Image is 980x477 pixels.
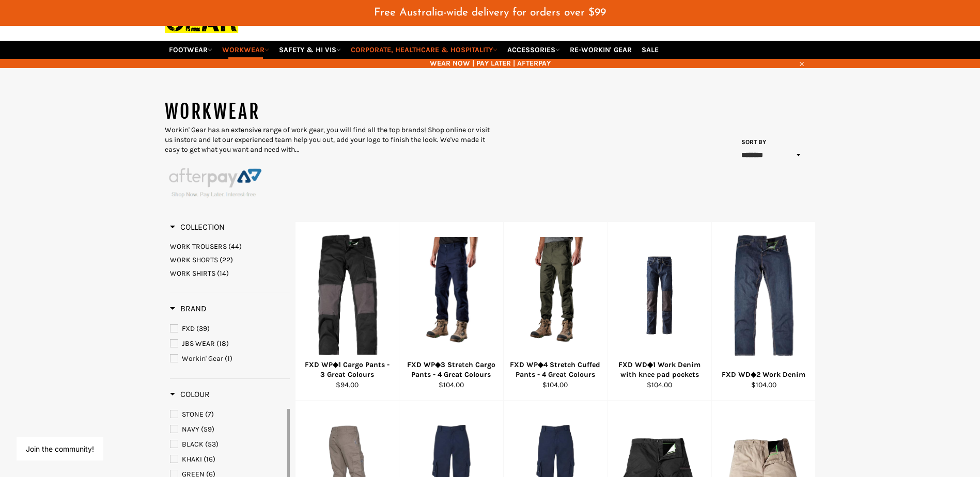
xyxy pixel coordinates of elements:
[738,138,767,147] label: Sort by
[182,440,204,449] span: BLACK
[196,324,210,333] span: (39)
[170,222,225,232] h3: Collection
[374,7,606,18] span: Free Australia-wide delivery for orders over $99
[165,58,816,68] span: WEAR NOW | PAY LATER | AFTERPAY
[170,255,290,265] a: WORK SHORTS
[165,125,490,155] p: Workin' Gear has an extensive range of work gear, you will find all the top brands! Shop online o...
[204,455,215,464] span: (16)
[637,41,663,59] a: SALE
[170,304,207,313] span: Brand
[503,222,608,401] a: FXD WP◆4 Stretch Cuffed Pants - 4 Great ColoursFXD WP◆4 Stretch Cuffed Pants - 4 Great Colours$10...
[201,425,214,434] span: (59)
[217,269,229,278] span: (14)
[275,41,345,59] a: SAFETY & HI VIS
[182,339,215,348] span: JBS WEAR
[205,440,219,449] span: (53)
[170,409,285,420] a: STONE
[170,389,210,399] span: Colour
[614,360,705,380] div: FXD WD◆1 Work Denim with knee pad pockets
[26,444,94,453] button: Join the community!
[182,410,204,419] span: STONE
[170,454,285,465] a: KHAKI
[182,324,195,333] span: FXD
[170,242,227,251] span: WORK TROUSERS
[170,424,285,435] a: NAVY
[170,323,290,335] a: FXD
[170,268,290,278] a: WORK SHIRTS
[711,222,816,401] a: FXD WD◆2 Work DenimFXD WD◆2 Work Denim$104.00
[406,360,497,380] div: FXD WP◆3 Stretch Cargo Pants - 4 Great Colours
[170,269,215,278] span: WORK SHIRTS
[182,354,223,363] span: Workin' Gear
[170,353,290,364] a: Workin' Gear
[182,425,199,434] span: NAVY
[566,41,636,59] a: RE-WORKIN' GEAR
[510,360,601,380] div: FXD WP◆4 Stretch Cuffed Pants - 4 Great Colours
[205,410,214,419] span: (7)
[503,41,564,59] a: ACCESSORIES
[170,256,218,264] span: WORK SHORTS
[228,242,242,251] span: (44)
[170,242,290,251] a: WORK TROUSERS
[220,256,233,264] span: (22)
[347,41,502,59] a: CORPORATE, HEALTHCARE & HOSPITALITY
[718,370,809,379] div: FXD WD◆2 Work Denim
[182,455,202,464] span: KHAKI
[170,304,207,314] h3: Brand
[607,222,711,401] a: FXD WD◆1 Work Denim with knee pad pocketsFXD WD◆1 Work Denim with knee pad pockets$104.00
[170,439,285,450] a: BLACK
[170,222,225,232] span: Collection
[216,339,229,348] span: (18)
[165,41,216,59] a: FOOTWEAR
[218,41,273,59] a: WORKWEAR
[170,338,290,349] a: JBS WEAR
[302,360,393,380] div: FXD WP◆1 Cargo Pants - 3 Great Colours
[225,354,232,363] span: (1)
[399,222,503,401] a: FXD WP◆3 Stretch Cargo Pants - 4 Great ColoursFXD WP◆3 Stretch Cargo Pants - 4 Great Colours$104.00
[295,222,399,401] a: FXD WP◆1 Cargo Pants - 3 Great ColoursFXD WP◆1 Cargo Pants - 3 Great Colours$94.00
[165,99,490,125] h1: WORKWEAR
[170,389,210,400] h3: Colour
